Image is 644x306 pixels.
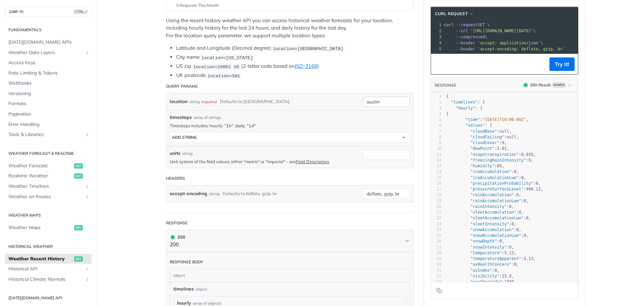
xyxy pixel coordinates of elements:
[431,262,441,267] div: 30
[85,184,90,189] button: Show subpages for Weather Timelines
[431,111,441,117] div: 4
[8,183,83,190] span: Weather Timelines
[170,132,410,142] button: ADD string
[166,220,187,226] div: Response
[433,10,476,17] button: cURL Request
[517,192,519,197] span: 0
[8,173,72,179] span: Realtime Weather
[170,233,185,241] div: 200
[470,169,512,174] span: "iceAccumulation"
[470,251,502,255] span: "temperature"
[446,268,499,273] span: : ,
[470,175,519,180] span: "iceAccumulationLwe"
[521,175,524,180] span: 0
[470,192,514,197] span: "rainAccumulation"
[431,181,441,186] div: 16
[8,39,90,46] span: [DATE][DOMAIN_NAME] APIs
[504,251,514,255] span: 5.13
[5,78,92,88] a: Webhooks
[509,245,512,250] span: 0
[431,279,441,285] div: 33
[497,146,507,151] span: 2.81
[8,49,83,56] span: Weather Data Layers
[431,245,441,250] div: 27
[470,239,497,244] span: "snowDepth"
[431,169,441,175] div: 14
[5,181,92,191] a: Weather TimelinesShow subpages for Weather Timelines
[466,123,485,128] span: "values"
[85,132,90,137] button: Show subpages for Tools & Libraries
[512,222,514,226] span: 0
[431,34,442,40] div: 3
[456,47,475,51] span: --header
[431,198,441,204] div: 19
[8,59,90,66] span: Access Keys
[446,123,492,128] span: : {
[529,158,531,163] span: 0
[446,204,514,209] span: : ,
[8,131,83,138] span: Tools & Libraries
[172,135,197,140] div: ADD string
[8,224,72,231] span: Weather Maps
[431,268,441,273] div: 31
[470,233,521,238] span: "snowAccumulationLwe"
[405,238,410,244] svg: Chevron
[8,276,83,283] span: Historical Climate Normals
[176,44,414,52] li: Latitude and Longitude (Decimal degree)
[166,175,185,181] div: Headers
[431,94,441,99] div: 1
[502,140,504,145] span: 9
[431,175,441,181] div: 15
[74,173,83,179] span: get
[517,227,519,232] span: 0
[446,239,504,244] span: : ,
[434,286,444,296] button: Copy to clipboard
[431,273,441,279] div: 32
[444,41,543,45] span: \
[223,189,277,199] div: Defaults to deflate, gzip, br
[446,279,517,284] span: : ,
[446,187,543,191] span: : ,
[5,7,92,17] button: JUMP TOCTRL-/
[5,274,92,285] a: Historical Climate NormalsShow subpages for Historical Climate Normals
[74,163,83,169] span: get
[444,29,536,33] span: \
[470,164,494,168] span: "humidity"
[504,279,514,284] span: 1000
[470,152,519,157] span: "evapotranspiration"
[446,112,448,116] span: {
[8,256,72,262] span: Weather Recent History
[74,256,83,262] span: get
[446,152,536,157] span: : ,
[5,48,92,58] a: Weather Data LayersShow subpages for Weather Data Layers
[470,216,524,220] span: "sleetAccumulationLwe"
[170,233,410,249] button: 200 200200
[470,279,502,284] span: "weatherCode"
[5,68,92,78] a: Rate Limiting & Tokens
[5,99,92,109] a: Formats
[85,50,90,55] button: Show subpages for Weather Data Layers
[524,256,533,261] span: 5.13
[8,121,90,128] span: Error Handling
[431,210,441,215] div: 21
[431,105,441,111] div: 3
[166,83,198,89] div: Query Params
[520,82,575,88] button: 200200-ResultExample
[431,117,441,123] div: 5
[5,171,92,181] a: Realtime Weatherget
[435,11,468,17] span: cURL Request
[470,187,524,191] span: "pressureSurfaceLevel"
[446,135,519,139] span: : ,
[446,274,514,278] span: : ,
[470,274,499,278] span: "visibility"
[5,130,92,140] a: Tools & LibrariesShow subpages for Tools & Libraries
[470,199,521,203] span: "rainAccumulationLwe"
[8,111,90,118] span: Pagination
[444,23,453,27] span: curl
[8,193,83,200] span: Weather on Routes
[176,72,414,79] li: UK postcode
[73,9,88,14] span: CTRL-/
[431,227,441,233] div: 24
[176,2,219,8] span: 0 Requests This Month
[446,256,536,261] span: : ,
